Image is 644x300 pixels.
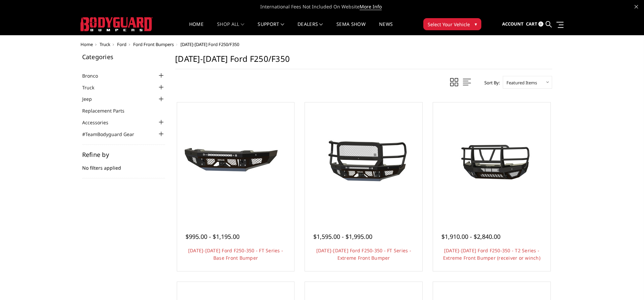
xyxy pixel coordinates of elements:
[180,41,239,47] span: [DATE]-[DATE] Ford F250/F350
[258,22,284,35] a: Support
[179,104,293,218] a: 2023-2025 Ford F250-350 - FT Series - Base Front Bumper
[82,84,103,91] a: Truck
[502,15,524,33] a: Account
[133,41,174,47] a: Ford Front Bumpers
[82,107,133,114] a: Replacement Parts
[175,54,552,69] h1: [DATE]-[DATE] Ford F250/F350
[379,22,393,35] a: News
[188,247,283,261] a: [DATE]-[DATE] Ford F250-350 - FT Series - Base Front Bumper
[80,41,93,47] a: Home
[82,152,165,178] div: No filters applied
[82,72,106,79] a: Bronco
[481,78,500,88] label: Sort By:
[217,22,244,35] a: shop all
[443,247,540,261] a: [DATE]-[DATE] Ford F250-350 - T2 Series - Extreme Front Bumper (receiver or winch)
[475,20,477,28] span: ▾
[423,18,481,30] button: Select Your Vehicle
[82,131,143,138] a: #TeamBodyguard Gear
[502,21,524,27] span: Account
[307,104,421,218] a: 2023-2025 Ford F250-350 - FT Series - Extreme Front Bumper 2023-2025 Ford F250-350 - FT Series - ...
[117,41,126,47] a: Ford
[185,232,239,241] span: $995.00 - $1,195.00
[435,104,549,218] a: 2023-2025 Ford F250-350 - T2 Series - Extreme Front Bumper (receiver or winch) 2023-2025 Ford F25...
[441,232,500,241] span: $1,910.00 - $2,840.00
[438,131,545,191] img: 2023-2025 Ford F250-350 - T2 Series - Extreme Front Bumper (receiver or winch)
[82,152,165,158] h5: Refine by
[428,21,470,28] span: Select Your Vehicle
[313,232,372,241] span: $1,595.00 - $1,995.00
[189,22,204,35] a: Home
[82,95,100,102] a: Jeep
[82,54,165,60] h5: Categories
[80,17,153,31] img: BODYGUARD BUMPERS
[298,22,323,35] a: Dealers
[100,41,110,47] a: Truck
[538,22,543,27] span: 0
[526,15,543,33] a: Cart 0
[82,119,117,126] a: Accessories
[182,136,289,186] img: 2023-2025 Ford F250-350 - FT Series - Base Front Bumper
[526,21,537,27] span: Cart
[336,22,366,35] a: SEMA Show
[360,3,382,10] a: More Info
[316,247,411,261] a: [DATE]-[DATE] Ford F250-350 - FT Series - Extreme Front Bumper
